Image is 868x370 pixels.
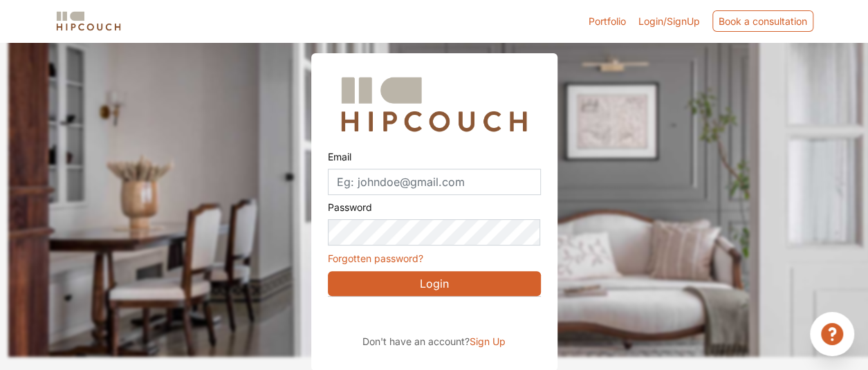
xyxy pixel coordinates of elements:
[328,271,541,296] button: Login
[54,9,123,33] img: logo-horizontal.svg
[712,10,813,32] div: Book a consultation
[328,252,423,264] a: Forgotten password?
[328,145,351,169] label: Email
[328,195,372,219] label: Password
[321,301,588,331] iframe: Sign in with Google Button
[470,335,506,347] span: Sign Up
[589,14,626,28] a: Portfolio
[54,6,123,37] span: logo-horizontal.svg
[362,335,470,347] span: Don't have an account?
[328,169,541,195] input: Eg: johndoe@gmail.com
[638,15,700,27] span: Login/SignUp
[334,70,533,139] img: Hipcouch Logo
